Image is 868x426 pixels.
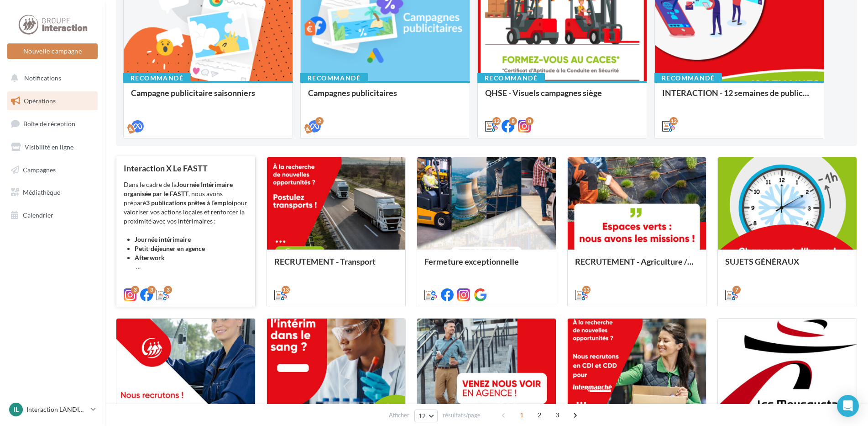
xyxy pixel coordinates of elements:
[25,143,73,151] span: Visibilité en ligne
[135,235,191,243] strong: Journée intérimaire
[123,73,191,83] div: Recommandé
[131,286,139,294] div: 3
[146,199,234,207] strong: 3 publications prêtes à l’emploi
[509,117,517,125] div: 8
[424,257,549,275] div: Fermeture exceptionnelle
[7,401,98,418] a: IL Interaction LANDIVISIAU
[389,411,409,420] span: Afficher
[725,257,849,275] div: SUJETS GÉNÉRAUX
[135,245,205,252] strong: Petit-déjeuner en agence
[24,97,56,105] span: Opérations
[23,211,53,219] span: Calendrier
[575,257,699,275] div: RECRUTEMENT - Agriculture / Espaces verts
[477,73,545,83] div: Recommandé
[5,114,99,133] a: Boîte de réception
[525,117,533,125] div: 8
[315,117,324,125] div: 2
[124,164,248,173] div: Interaction X Le FASTT
[282,286,290,294] div: 13
[662,88,816,106] div: INTERACTION - 12 semaines de publication
[135,254,165,261] strong: Afterwork
[485,88,639,106] div: QHSE - Visuels campagnes siège
[23,165,56,173] span: Campagnes
[5,206,99,225] a: Calendrier
[5,69,96,88] button: Notifications
[550,408,565,422] span: 3
[5,91,99,111] a: Opérations
[274,257,398,275] div: RECRUTEMENT - Transport
[492,117,501,125] div: 12
[418,412,426,420] span: 12
[654,73,722,83] div: Recommandé
[532,408,547,422] span: 2
[5,138,99,157] a: Visibilité en ligne
[14,405,19,414] span: IL
[5,183,99,202] a: Médiathèque
[308,88,462,106] div: Campagnes publicitaires
[300,73,368,83] div: Recommandé
[147,286,156,294] div: 3
[514,408,529,422] span: 1
[164,286,172,294] div: 3
[23,120,75,128] span: Boîte de réception
[124,181,233,197] strong: Journée Intérimaire organisée par le FASTT
[7,43,98,59] button: Nouvelle campagne
[26,405,87,414] p: Interaction LANDIVISIAU
[23,188,60,196] span: Médiathèque
[5,160,99,180] a: Campagnes
[443,411,481,420] span: résultats/page
[669,117,678,125] div: 12
[837,395,859,417] div: Open Intercom Messenger
[131,88,285,106] div: Campagne publicitaire saisonniers
[582,286,591,294] div: 13
[124,180,248,272] div: Dans le cadre de la , nous avons préparé pour valoriser vos actions locales et renforcer la proxi...
[732,286,741,294] div: 7
[414,410,438,422] button: 12
[24,74,61,82] span: Notifications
